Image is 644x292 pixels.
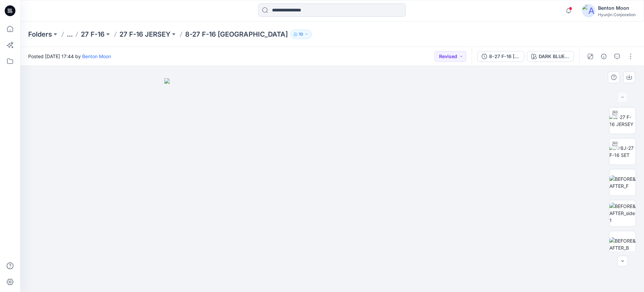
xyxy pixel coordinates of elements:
[582,4,595,17] img: avatar
[609,114,636,128] img: 8-27 F-16 JERSEY
[598,4,636,12] div: Benton Moon
[609,203,636,224] img: BEFORE&AFTER_side1
[489,53,520,60] div: 8-27 F-16 [GEOGRAPHIC_DATA]
[28,30,52,39] a: Folders
[290,30,312,39] button: 10
[609,144,636,159] img: 7P8J-27 F-16 SET
[598,51,609,62] button: Details
[527,51,574,62] button: DARK BLUE/BLUE/NAVY
[477,51,524,62] button: 8-27 F-16 [GEOGRAPHIC_DATA]
[609,175,636,190] img: BEFORE&AFTER_F
[609,237,636,251] img: BEFORE&AFTER_B
[185,30,288,39] p: 8-27 F-16 [GEOGRAPHIC_DATA]
[598,12,636,17] div: Hyunjin Corporation
[299,31,303,38] p: 10
[82,53,111,59] a: Benton Moon
[539,53,570,60] div: DARK BLUE/BLUE/NAVY
[81,30,105,39] a: 27 F-16
[28,53,111,60] span: Posted [DATE] 17:44 by
[67,30,73,39] button: ...
[119,30,170,39] a: 27 F-16 JERSEY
